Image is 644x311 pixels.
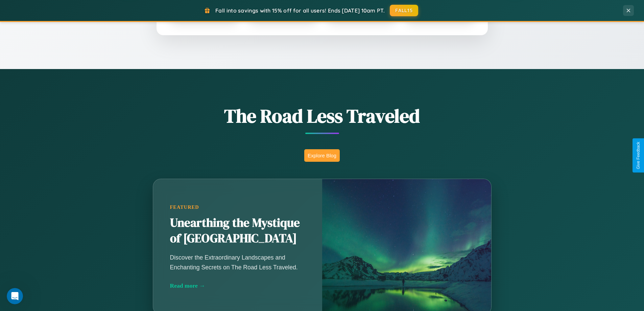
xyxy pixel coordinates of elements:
h2: Unearthing the Mystique of [GEOGRAPHIC_DATA] [170,215,305,246]
iframe: Intercom live chat [7,288,23,304]
p: Discover the Extraordinary Landscapes and Enchanting Secrets on The Road Less Traveled. [170,253,305,272]
div: Featured [170,204,305,210]
div: Give Feedback [636,142,641,169]
h1: The Road Less Traveled [119,103,525,129]
span: Fall into savings with 15% off for all users! Ends [DATE] 10am PT. [215,7,385,14]
button: FALL15 [390,5,418,16]
div: Read more → [170,282,305,289]
button: Explore Blog [304,149,340,162]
